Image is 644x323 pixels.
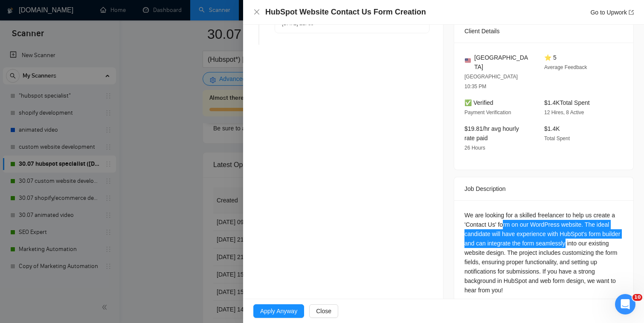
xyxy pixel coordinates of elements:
iframe: Intercom live chat [615,294,635,314]
h4: HubSpot Website Contact Us Form Creation [265,7,426,17]
span: Average Feedback [544,64,587,70]
button: Close [253,9,260,16]
span: ✅ Verified [464,99,493,106]
span: $1.4K Total Spent [544,99,590,106]
span: ⭐ 5 [544,54,557,61]
div: Client Details [464,20,623,43]
button: Apply Anyway [253,304,304,318]
div: Job Description [464,177,623,200]
span: 10 [632,294,642,301]
span: [GEOGRAPHIC_DATA] [474,53,531,72]
span: [GEOGRAPHIC_DATA] 10:35 PM [464,74,518,89]
span: Close [316,306,331,316]
span: export [629,10,634,15]
span: close [253,9,260,15]
span: $19.81/hr avg hourly rate paid [464,125,519,141]
img: 🇺🇸 [465,58,471,63]
button: Close [309,304,338,318]
span: Payment Verification [464,110,511,115]
span: 26 Hours [464,145,485,151]
span: 12 Hires, 8 Active [544,110,584,115]
a: Go to Upworkexport [590,9,634,16]
span: Total Spent [544,136,570,141]
span: $1.4K [544,125,560,132]
span: Apply Anyway [260,306,297,316]
div: We are looking for a skilled freelancer to help us create a 'Contact Us' form on our WordPress we... [464,211,623,295]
